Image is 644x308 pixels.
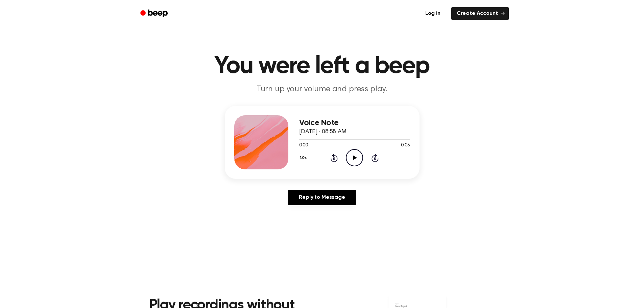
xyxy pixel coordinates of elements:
a: Log in [419,6,447,21]
h1: You were left a beep [149,54,495,78]
span: 0:05 [401,142,410,149]
h3: Voice Note [299,118,410,127]
span: 0:00 [299,142,308,149]
a: Reply to Message [288,190,356,205]
button: 1.0x [299,152,309,164]
a: Beep [136,7,174,20]
p: Turn up your volume and press play. [192,84,452,95]
span: [DATE] · 08:58 AM [299,129,347,135]
a: Create Account [451,7,509,20]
